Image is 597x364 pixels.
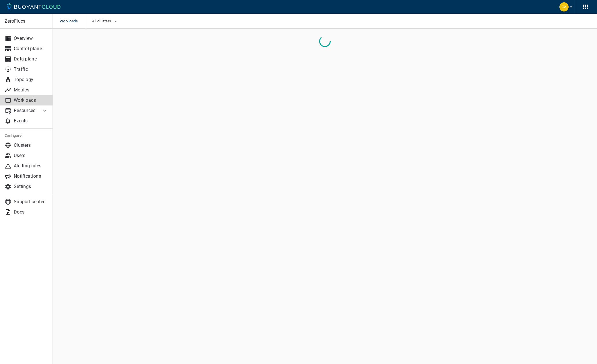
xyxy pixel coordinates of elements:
p: Alerting rules [14,163,48,169]
p: Docs [14,209,48,215]
button: All clusters [92,17,119,26]
p: Control plane [14,46,48,52]
p: Notifications [14,173,48,179]
p: Resources [14,108,37,113]
p: Events [14,118,48,124]
p: ZeroFlucs [5,18,48,24]
h5: Configure [5,133,48,138]
span: Workloads [60,14,85,29]
span: All clusters [92,19,113,24]
p: Topology [14,77,48,83]
p: Users [14,153,48,158]
p: Settings [14,184,48,189]
p: Metrics [14,87,48,93]
p: Support center [14,199,48,205]
p: Data plane [14,56,48,62]
p: Overview [14,36,48,41]
img: Carly Christensen [559,2,569,11]
p: Workloads [14,97,48,103]
p: Clusters [14,142,48,148]
p: Traffic [14,66,48,72]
